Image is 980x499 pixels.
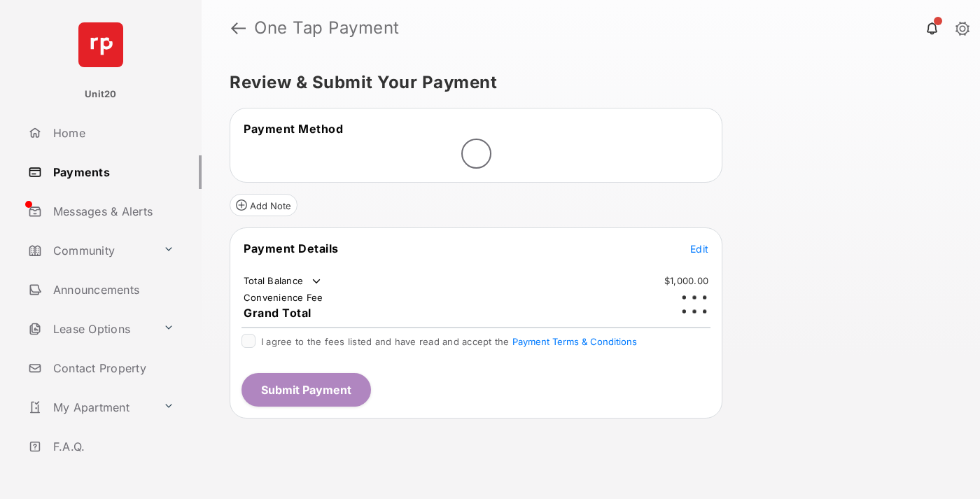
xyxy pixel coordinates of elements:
[22,351,202,385] a: Contact Property
[22,312,157,346] a: Lease Options
[664,274,709,287] td: $1,000.00
[22,155,202,189] a: Payments
[85,87,117,101] p: Unit20
[512,336,637,347] button: I agree to the fees listed and have read and accept the
[78,22,123,67] img: svg+xml;base64,PHN2ZyB4bWxucz0iaHR0cDovL3d3dy53My5vcmcvMjAwMC9zdmciIHdpZHRoPSI2NCIgaGVpZ2h0PSI2NC...
[244,306,311,320] span: Grand Total
[230,194,297,216] button: Add Note
[243,291,324,304] td: Convenience Fee
[261,336,637,347] span: I agree to the fees listed and have read and accept the
[22,391,157,424] a: My Apartment
[22,273,202,307] a: Announcements
[244,122,343,136] span: Payment Method
[690,243,708,255] span: Edit
[243,274,323,288] td: Total Balance
[254,20,400,36] strong: One Tap Payment
[22,195,202,228] a: Messages & Alerts
[22,234,157,267] a: Community
[230,74,941,91] h5: Review & Submit Your Payment
[244,241,339,255] span: Payment Details
[22,116,202,150] a: Home
[22,430,202,463] a: F.A.Q.
[241,373,371,407] button: Submit Payment
[690,241,708,255] button: Edit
